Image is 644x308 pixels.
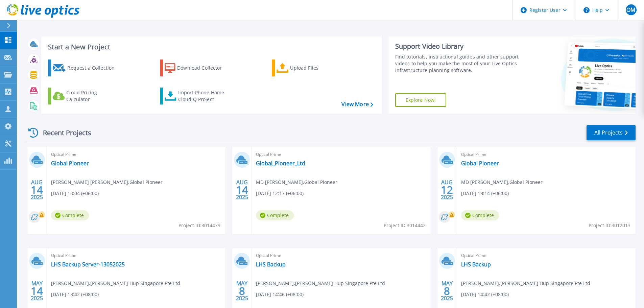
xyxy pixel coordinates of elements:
[256,252,426,259] span: Optical Prime
[461,190,509,197] span: [DATE] 18:14 (+06:00)
[178,222,220,229] span: Project ID: 3014479
[31,288,43,294] span: 14
[440,279,453,303] div: MAY 2025
[48,60,123,76] a: Request a Collection
[626,7,635,13] span: OM
[461,252,631,259] span: Optical Prime
[256,151,426,158] span: Optical Prime
[440,177,453,202] div: AUG 2025
[48,88,123,104] a: Cloud Pricing Calculator
[441,187,453,193] span: 12
[461,179,543,186] span: MD [PERSON_NAME] , Global Pioneer
[461,160,499,167] a: Global Pioneer
[587,125,636,140] a: All Projects
[290,61,344,75] div: Upload Files
[51,252,221,259] span: Optical Prime
[67,61,121,75] div: Request a Collection
[341,101,373,108] a: View More
[51,291,99,298] span: [DATE] 13:42 (+08:00)
[461,261,491,268] a: LHS Backup
[256,291,304,298] span: [DATE] 14:46 (+08:00)
[26,124,100,141] div: Recent Projects
[31,187,43,193] span: 14
[395,53,521,74] div: Find tutorials, instructional guides and other support videos to help you make the most of your L...
[239,288,245,294] span: 8
[461,280,590,287] span: [PERSON_NAME] , [PERSON_NAME] Hup Singapore Pte Ltd
[256,280,385,287] span: [PERSON_NAME] , [PERSON_NAME] Hup Singapore Pte Ltd
[395,42,521,51] div: Support Video Library
[256,190,304,197] span: [DATE] 12:17 (+06:00)
[51,179,163,186] span: [PERSON_NAME] [PERSON_NAME] , Global Pioneer
[384,222,426,229] span: Project ID: 3014442
[256,179,337,186] span: MD [PERSON_NAME] , Global Pioneer
[51,151,221,158] span: Optical Prime
[177,61,231,75] div: Download Collector
[51,190,99,197] span: [DATE] 13:04 (+06:00)
[30,177,43,202] div: AUG 2025
[30,279,43,303] div: MAY 2025
[272,60,347,76] a: Upload Files
[589,222,630,229] span: Project ID: 3012013
[51,210,89,220] span: Complete
[461,210,499,220] span: Complete
[51,280,180,287] span: [PERSON_NAME] , [PERSON_NAME] Hup Singapore Pte Ltd
[48,43,373,51] h3: Start a New Project
[66,89,120,103] div: Cloud Pricing Calculator
[395,93,447,107] a: Explore Now!
[178,89,231,103] div: Import Phone Home CloudIQ Project
[256,160,305,167] a: Global_Pioneer_Ltd
[51,261,125,268] a: LHS Backup Server-13052025
[236,177,248,202] div: AUG 2025
[236,187,248,193] span: 14
[51,160,89,167] a: Global Pioneer
[160,60,235,76] a: Download Collector
[444,288,450,294] span: 8
[236,279,248,303] div: MAY 2025
[461,291,509,298] span: [DATE] 14:42 (+08:00)
[256,261,286,268] a: LHS Backup
[461,151,631,158] span: Optical Prime
[256,210,294,220] span: Complete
